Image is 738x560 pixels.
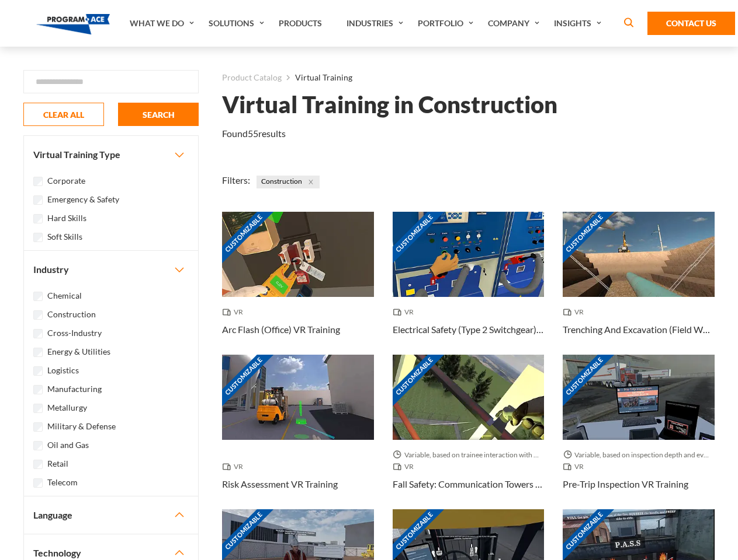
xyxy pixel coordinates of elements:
span: Variable, based on trainee interaction with each section. [393,449,545,461]
button: Close [304,176,317,188]
input: Metallurgy [33,404,43,413]
a: Customizable Thumbnail - Arc Flash (Office) VR Training VR Arc Flash (Office) VR Training [222,212,374,355]
input: Military & Defense [33,422,43,432]
label: Metallurgy [47,401,87,414]
label: Emergency & Safety [47,193,119,206]
span: VR [222,461,248,473]
input: Telecom [33,478,43,488]
a: Customizable Thumbnail - Trenching And Excavation (Field Work) VR Training VR Trenching And Excav... [563,212,715,355]
label: Logistics [47,364,79,377]
h3: Trenching And Excavation (Field Work) VR Training [563,323,715,337]
span: VR [393,306,418,318]
span: VR [222,306,248,318]
input: Hard Skills [33,214,43,223]
label: Chemical [47,289,82,302]
nav: breadcrumb [222,70,715,85]
span: Variable, based on inspection depth and event interaction. [563,449,715,461]
label: Oil and Gas [47,439,89,452]
input: Soft Skills [33,233,43,242]
h3: Electrical Safety (Type 2 Switchgear) VR Training [393,323,545,337]
span: Construction [257,176,320,188]
input: Oil and Gas [33,441,43,450]
input: Cross-Industry [33,329,43,338]
li: Virtual Training [282,70,352,85]
button: Language [24,496,198,534]
span: VR [563,306,588,318]
label: Telecom [47,476,78,489]
input: Manufacturing [33,385,43,394]
h3: Arc Flash (Office) VR Training [222,323,340,337]
a: Customizable Thumbnail - Pre-Trip Inspection VR Training Variable, based on inspection depth and ... [563,355,715,509]
h1: Virtual Training in Construction [222,94,557,115]
a: Product Catalog [222,70,282,85]
h3: Fall Safety: Communication Towers VR Training [393,477,545,491]
h3: Risk Assessment VR Training [222,477,338,491]
a: Customizable Thumbnail - Fall Safety: Communication Towers VR Training Variable, based on trainee... [393,355,545,509]
input: Corporate [33,177,43,186]
label: Soft Skills [47,230,82,243]
a: Contact Us [647,12,735,35]
h3: Pre-Trip Inspection VR Training [563,477,688,491]
label: Construction [47,308,96,321]
img: Program-Ace [36,14,110,34]
button: Virtual Training Type [24,136,198,173]
em: 55 [248,128,258,139]
button: CLEAR ALL [23,103,104,126]
label: Corporate [47,174,85,187]
a: Customizable Thumbnail - Risk Assessment VR Training VR Risk Assessment VR Training [222,355,374,509]
label: Manufacturing [47,383,102,395]
label: Cross-Industry [47,327,102,339]
button: Industry [24,251,198,288]
input: Construction [33,310,43,320]
span: Filters: [222,174,250,185]
p: Found results [222,127,286,141]
label: Hard Skills [47,212,86,225]
input: Chemical [33,292,43,301]
input: Emergency & Safety [33,195,43,205]
a: Customizable Thumbnail - Electrical Safety (Type 2 Switchgear) VR Training VR Electrical Safety (... [393,212,545,355]
label: Energy & Utilities [47,345,110,358]
input: Logistics [33,366,43,376]
span: VR [393,461,418,473]
span: VR [563,461,588,473]
input: Energy & Utilities [33,348,43,357]
label: Military & Defense [47,420,116,433]
input: Retail [33,460,43,469]
label: Retail [47,457,68,470]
